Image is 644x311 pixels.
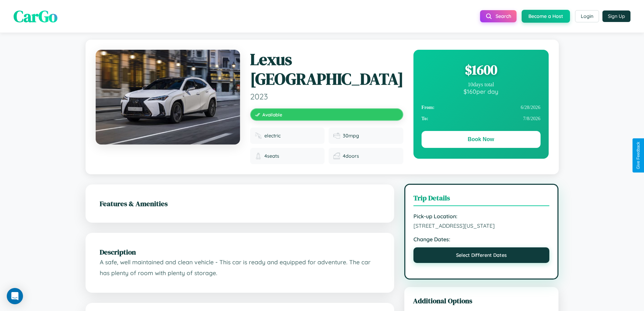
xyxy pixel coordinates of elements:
strong: To: [422,116,428,121]
img: Fuel efficiency [333,132,340,139]
h1: Lexus [GEOGRAPHIC_DATA] [250,50,403,89]
button: Sign Up [602,10,630,22]
img: Lexus TX 2023 [96,50,240,145]
button: Login [575,10,599,22]
span: Search [496,13,511,19]
img: Seats [255,153,262,159]
strong: Pick-up Location: [413,213,550,220]
h3: Trip Details [413,193,550,206]
span: electric [264,133,281,139]
img: Doors [333,153,340,159]
strong: From: [422,105,435,110]
span: 2023 [250,91,403,102]
span: 4 seats [264,153,279,159]
div: 10 days total [422,82,541,88]
div: $ 160 per day [422,88,541,95]
button: Select Different Dates [413,247,550,263]
button: Search [480,10,517,22]
h3: Additional Options [413,296,550,306]
p: A safe, well maintained and clean vehicle - This car is ready and equipped for adventure. The car... [100,257,380,278]
span: 4 doors [343,153,359,159]
div: 6 / 28 / 2026 [422,102,541,113]
div: $ 1600 [422,61,541,79]
div: Open Intercom Messenger [7,288,23,304]
span: Available [262,112,282,117]
h2: Description [100,247,380,257]
button: Book Now [422,131,541,148]
span: CarGo [14,5,57,27]
button: Become a Host [522,10,570,23]
strong: Change Dates: [413,236,550,243]
div: Give Feedback [636,142,641,169]
img: Fuel type [255,132,262,139]
div: 7 / 8 / 2026 [422,113,541,124]
span: 30 mpg [343,133,359,139]
span: [STREET_ADDRESS][US_STATE] [413,222,550,229]
h2: Features & Amenities [100,199,380,208]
